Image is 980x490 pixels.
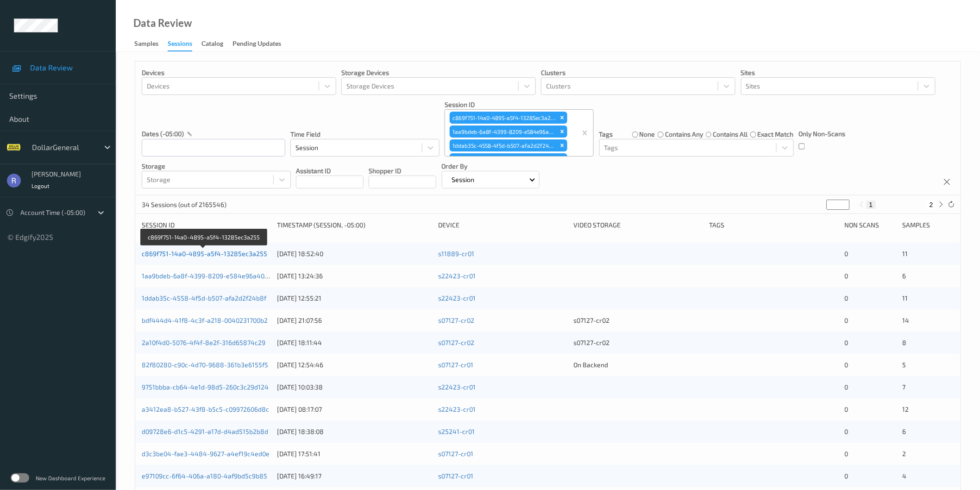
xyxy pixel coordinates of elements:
div: Session ID [142,220,270,230]
div: bdf444d4-41f8-4c3f-a218-0040231700b2 [450,153,557,165]
button: 1 [867,201,876,209]
p: Assistant ID [296,166,364,176]
a: s07127-cr01 [438,450,473,458]
div: Device [438,220,567,230]
a: s07127-cr01 [438,361,473,369]
span: 0 [844,250,848,258]
p: Only Non-Scans [799,129,846,138]
a: Sessions [168,38,201,51]
div: [DATE] 13:24:36 [277,271,432,281]
a: 1aa9bdeb-6a8f-4399-8209-e584e96a4012 [142,272,271,280]
span: 11 [903,294,908,302]
label: contains all [713,130,748,139]
a: s25241-cr01 [438,427,475,435]
a: c869f751-14a0-4895-a5f4-13285ec3a255 [142,250,267,258]
a: bdf444d4-41f8-4c3f-a218-0040231700b2 [142,316,268,324]
span: 5 [903,361,906,369]
div: [DATE] 17:51:41 [277,449,432,459]
span: 14 [903,316,910,324]
div: Tags [709,220,838,230]
div: Timestamp (Session, -05:00) [277,220,432,230]
div: Samples [903,220,954,230]
span: 0 [844,450,848,458]
div: s07127-cr02 [574,316,703,325]
div: On Backend [574,360,703,370]
span: 0 [844,272,848,280]
p: Session ID [445,100,594,109]
a: s22423-cr01 [438,294,476,302]
span: 6 [903,427,906,435]
p: dates (-05:00) [142,129,184,138]
span: 12 [903,405,909,413]
div: Remove 1aa9bdeb-6a8f-4399-8209-e584e96a4012 [557,126,567,138]
a: s07127-cr02 [438,339,474,346]
div: Remove bdf444d4-41f8-4c3f-a218-0040231700b2 [557,153,567,165]
button: 2 [927,201,936,209]
div: Non Scans [844,220,896,230]
div: [DATE] 12:55:21 [277,294,432,303]
p: Shopper ID [369,166,436,176]
a: Samples [134,38,168,50]
div: Data Review [133,19,192,28]
div: c869f751-14a0-4895-a5f4-13285ec3a255 [450,112,557,124]
a: 1ddab35c-4558-4f5d-b507-afa2d2f24b8f [142,294,266,302]
div: [DATE] 12:54:46 [277,360,432,370]
div: Pending Updates [232,39,281,50]
span: 7 [903,383,906,391]
p: Storage Devices [341,68,536,77]
span: 0 [844,405,848,413]
p: Sites [741,68,936,77]
p: Devices [142,68,336,77]
span: 0 [844,472,848,480]
span: 0 [844,361,848,369]
span: 0 [844,427,848,435]
div: [DATE] 18:52:40 [277,249,432,258]
div: Remove 1ddab35c-4558-4f5d-b507-afa2d2f24b8f [557,139,567,151]
label: none [640,130,655,139]
a: s22423-cr01 [438,383,476,391]
div: [DATE] 18:38:08 [277,427,432,436]
div: [DATE] 08:17:07 [277,405,432,414]
div: 1ddab35c-4558-4f5d-b507-afa2d2f24b8f [450,139,557,151]
div: Sessions [168,39,192,51]
label: contains any [665,130,703,139]
span: 0 [844,339,848,346]
p: Session [449,175,478,184]
p: Tags [599,130,613,139]
div: [DATE] 16:49:17 [277,471,432,481]
span: 0 [844,383,848,391]
a: s22423-cr01 [438,272,476,280]
p: Order By [442,162,540,171]
a: d09728e6-d1c5-4291-a17d-d4ad515b2b8d [142,427,268,435]
div: [DATE] 21:07:56 [277,316,432,325]
span: 0 [844,294,848,302]
span: 0 [844,316,848,324]
a: s22423-cr01 [438,405,476,413]
div: Remove c869f751-14a0-4895-a5f4-13285ec3a255 [557,112,567,124]
div: Catalog [201,39,223,50]
div: [DATE] 10:03:38 [277,383,432,392]
p: 34 Sessions (out of 2165546) [142,200,226,209]
a: s07127-cr02 [438,316,474,324]
a: s07127-cr01 [438,472,473,480]
span: 11 [903,250,908,258]
p: Clusters [541,68,735,77]
a: Catalog [201,38,232,50]
a: d3c3be04-fae3-4484-9627-a4ef19c4ed0e [142,450,270,458]
a: a3412ea8-b527-43f8-b5c5-c09972606d8c [142,405,269,413]
span: 8 [903,339,907,346]
a: Pending Updates [232,38,290,50]
span: 4 [903,472,907,480]
div: 1aa9bdeb-6a8f-4399-8209-e584e96a4012 [450,126,557,138]
div: Video Storage [574,220,703,230]
span: 2 [903,450,906,458]
a: 2a10f4d0-5076-4f4f-8e2f-316d65874c29 [142,339,265,346]
div: Samples [134,39,158,50]
p: Storage [142,162,291,171]
label: exact match [758,130,794,139]
div: s07127-cr02 [574,338,703,347]
a: 9751bbba-cb64-4e1d-98d5-260c3c29d124 [142,383,269,391]
span: 6 [903,272,906,280]
a: e97109cc-6f64-406a-a180-4af9bd5c9b85 [142,472,267,480]
a: s11889-cr01 [438,250,474,258]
